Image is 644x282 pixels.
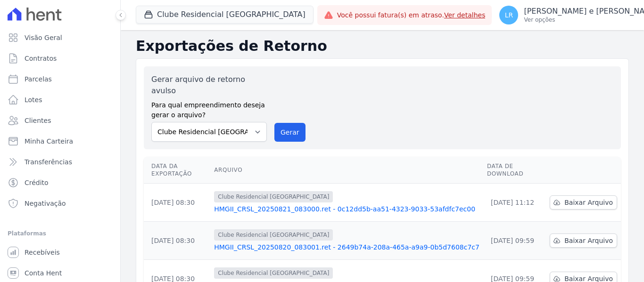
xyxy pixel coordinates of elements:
span: Contratos [25,54,57,63]
a: Contratos [4,49,116,68]
th: Data de Download [483,157,546,184]
th: Arquivo [210,157,483,184]
a: Minha Carteira [4,132,116,151]
span: Lotes [25,95,42,105]
button: Gerar [274,123,305,142]
span: Clube Residencial [GEOGRAPHIC_DATA] [214,191,333,202]
td: [DATE] 08:30 [144,222,210,260]
td: [DATE] 09:59 [483,222,546,260]
span: Clube Residencial [GEOGRAPHIC_DATA] [214,267,333,279]
a: Transferências [4,153,116,171]
a: HMGII_CRSL_20250821_083000.ret - 0c12dd5b-aa51-4323-9033-53afdfc7ec00 [214,204,479,214]
span: Baixar Arquivo [564,198,613,207]
a: Baixar Arquivo [550,234,617,248]
a: Parcelas [4,70,116,89]
span: Crédito [25,178,49,187]
span: Minha Carteira [25,137,73,146]
span: Visão Geral [25,33,62,42]
h2: Exportações de Retorno [136,38,629,55]
th: Data da Exportação [144,157,210,184]
span: Clube Residencial [GEOGRAPHIC_DATA] [214,229,333,241]
a: Negativação [4,194,116,213]
a: Crédito [4,173,116,192]
td: [DATE] 11:12 [483,184,546,222]
span: Baixar Arquivo [564,236,613,245]
a: Clientes [4,111,116,130]
span: Parcelas [25,74,52,84]
span: Clientes [25,116,51,125]
span: Transferências [25,157,72,167]
td: [DATE] 08:30 [144,184,210,222]
span: Conta Hent [25,268,62,278]
span: Recebíveis [25,248,60,257]
span: Negativação [25,199,66,208]
label: Gerar arquivo de retorno avulso [151,74,267,97]
a: HMGII_CRSL_20250820_083001.ret - 2649b74a-208a-465a-a9a9-0b5d7608c7c7 [214,242,479,252]
span: Você possui fatura(s) em atraso. [337,10,486,20]
a: Lotes [4,90,116,109]
a: Recebíveis [4,243,116,262]
a: Baixar Arquivo [550,195,617,209]
span: LR [505,12,513,18]
label: Para qual empreendimento deseja gerar o arquivo? [151,97,267,120]
button: Clube Residencial [GEOGRAPHIC_DATA] [136,6,314,24]
div: Plataformas [8,228,113,239]
a: Visão Geral [4,28,116,47]
a: Ver detalhes [444,11,486,19]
